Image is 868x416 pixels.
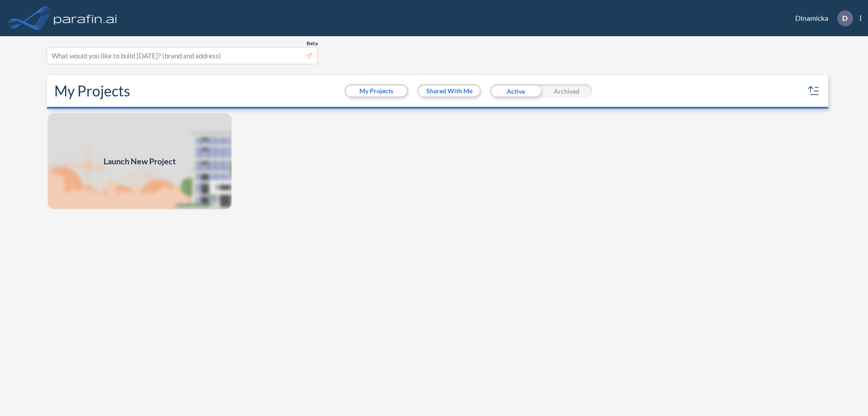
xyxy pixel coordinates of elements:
[782,10,861,26] div: Dinamicka
[307,40,318,47] span: Beta
[47,112,232,210] a: Launch New Project
[54,82,130,100] h2: My Projects
[47,112,232,210] img: add
[104,155,176,167] span: Launch New Project
[419,86,480,96] button: Shared With Me
[346,86,407,96] button: My Projects
[52,9,119,27] img: logo
[490,84,541,98] div: Active
[842,14,848,22] p: D
[807,84,821,98] button: sort
[541,84,592,98] div: Archived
